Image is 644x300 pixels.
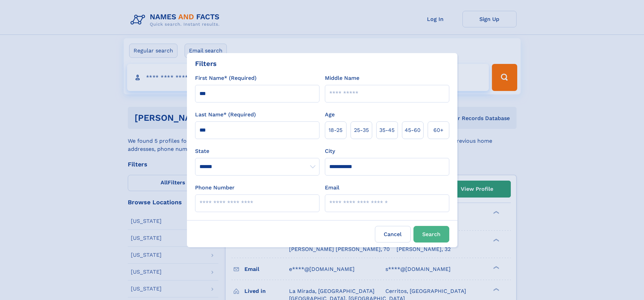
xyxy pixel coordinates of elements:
div: Filters [195,59,217,69]
span: 35‑45 [379,126,395,134]
button: Search [413,226,449,243]
span: 45‑60 [405,126,421,134]
span: 25‑35 [354,126,369,134]
span: 60+ [433,126,444,134]
label: First Name* (Required) [195,74,257,82]
label: Age [325,111,335,119]
label: Middle Name [325,74,359,82]
label: Phone Number [195,184,235,192]
label: State [195,147,319,155]
label: Last Name* (Required) [195,111,256,119]
span: 18‑25 [329,126,342,134]
label: Cancel [375,226,411,243]
label: City [325,147,335,155]
label: Email [325,184,339,192]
